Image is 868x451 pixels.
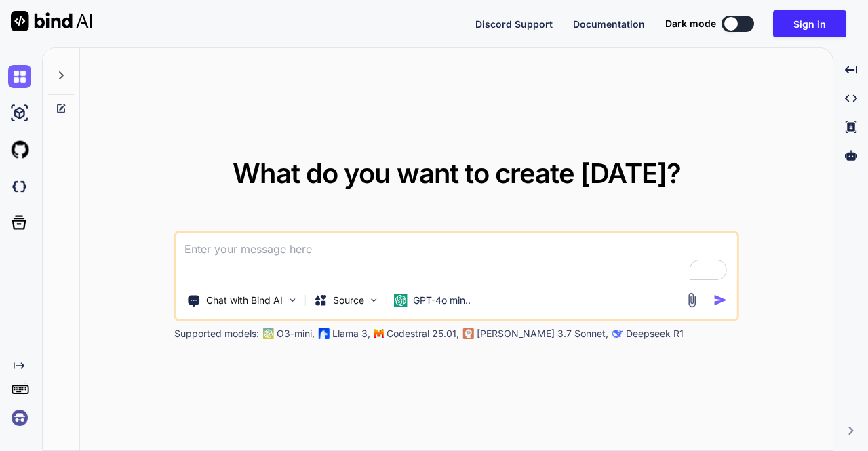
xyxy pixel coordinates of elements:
[277,327,315,340] p: O3-mini,
[233,157,681,190] span: What do you want to create [DATE]?
[8,175,31,198] img: darkCloudIdeIcon
[11,11,92,31] img: Bind AI
[374,329,384,338] img: Mistral-AI
[287,294,298,306] img: Pick Tools
[263,328,274,339] img: GPT-4
[573,18,645,30] span: Documentation
[394,294,408,307] img: GPT-4o mini
[8,138,31,161] img: githubLight
[8,102,31,125] img: ai-studio
[413,294,471,307] p: GPT-4o min..
[684,292,699,308] img: attachment
[368,294,380,306] img: Pick Models
[206,294,283,307] p: Chat with Bind AI
[477,327,608,340] p: [PERSON_NAME] 3.7 Sonnet,
[319,328,330,339] img: Llama2
[8,406,31,429] img: signin
[665,17,716,31] span: Dark mode
[176,233,737,283] textarea: To enrich screen reader interactions, please activate Accessibility in Grammarly extension settings
[713,293,727,307] img: icon
[612,328,623,339] img: claude
[773,10,846,37] button: Sign in
[475,17,553,31] button: Discord Support
[475,18,553,30] span: Discord Support
[333,294,364,307] p: Source
[332,327,370,340] p: Llama 3,
[626,327,684,340] p: Deepseek R1
[387,327,459,340] p: Codestral 25.01,
[174,327,259,340] p: Supported models:
[573,17,645,31] button: Documentation
[463,328,474,339] img: claude
[8,65,31,88] img: chat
